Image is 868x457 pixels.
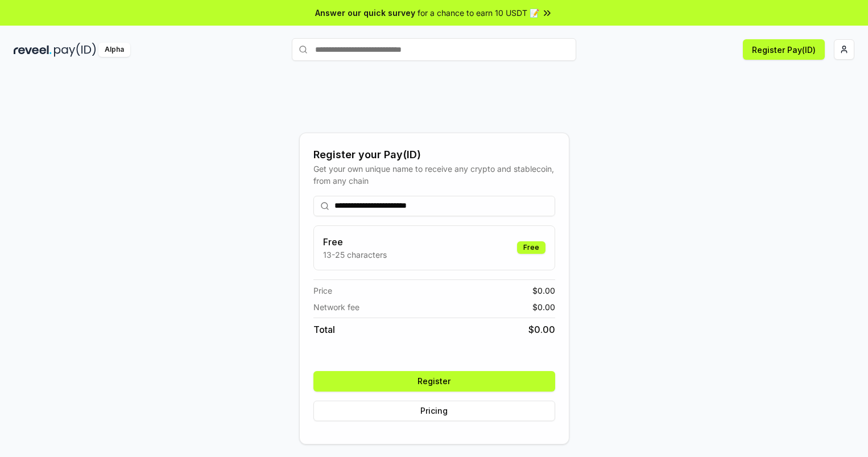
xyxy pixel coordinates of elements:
[323,249,387,261] p: 13-25 characters
[418,7,539,19] span: for a chance to earn 10 USDT 📝
[313,401,555,421] button: Pricing
[54,43,96,57] img: pay_id
[743,39,825,60] button: Register Pay(ID)
[517,241,545,254] div: Free
[532,285,555,297] span: $ 0.00
[98,43,130,57] div: Alpha
[313,285,332,297] span: Price
[313,301,359,313] span: Network fee
[323,235,387,249] h3: Free
[313,323,335,336] span: Total
[313,371,555,392] button: Register
[14,43,52,57] img: reveel_dark
[315,7,415,19] span: Answer our quick survey
[532,301,555,313] span: $ 0.00
[528,323,555,336] span: $ 0.00
[313,147,555,163] div: Register your Pay(ID)
[313,163,555,187] div: Get your own unique name to receive any crypto and stablecoin, from any chain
